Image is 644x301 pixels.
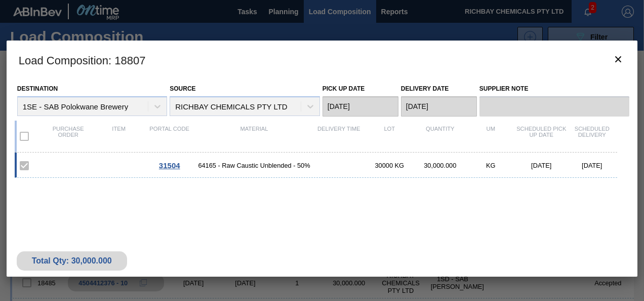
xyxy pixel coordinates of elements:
label: Supplier Note [479,82,630,96]
input: mm/dd/yyyy [401,96,477,117]
div: Material [195,126,314,147]
div: Scheduled Pick up Date [516,126,567,147]
div: Item [94,126,144,147]
div: [DATE] [567,162,617,169]
div: Total Qty: 30,000.000 [24,256,119,266]
div: [DATE] [516,162,567,169]
label: Delivery Date [401,85,449,92]
div: Scheduled Delivery [567,126,617,147]
label: Destination [17,85,58,92]
div: Delivery Time [313,126,364,147]
div: 30,000.000 [415,162,465,169]
div: 30000 KG [364,162,415,169]
span: 64165 - Raw Caustic Unblended - 50% [195,162,314,169]
div: Lot [364,126,415,147]
div: Go to Order [144,161,195,170]
input: mm/dd/yyyy [323,96,398,117]
div: Portal code [144,126,195,147]
div: Purchase order [43,126,94,147]
label: Pick up Date [323,85,365,92]
h3: Load Composition : 18807 [7,41,638,79]
div: Quantity [415,126,465,147]
div: UM [465,126,516,147]
label: Source [170,85,195,92]
span: 31504 [159,161,180,170]
div: KG [465,162,516,169]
